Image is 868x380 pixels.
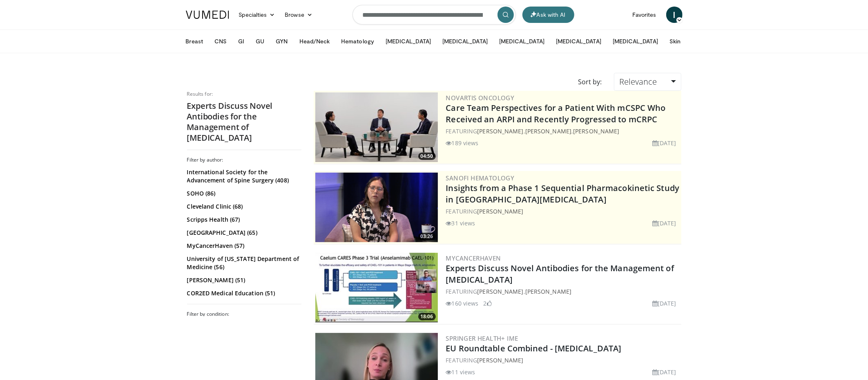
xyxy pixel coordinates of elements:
img: cad44f18-58c5-46ed-9b0e-fe9214b03651.jpg.300x170_q85_crop-smart_upscale.jpg [315,92,438,162]
a: Sanofi Hematology [446,174,515,182]
span: 18:06 [418,313,436,320]
span: Relevance [619,76,657,87]
a: MyCancerHaven [446,254,501,262]
li: [DATE] [652,368,676,376]
div: FEATURING [446,356,680,364]
button: Ask with AI [522,7,574,23]
p: Results for: [187,91,301,97]
a: Browse [280,7,317,23]
a: Novartis Oncology [446,94,515,102]
span: 03:26 [418,233,436,240]
a: [PERSON_NAME] [525,127,571,135]
a: SOHO (86) [187,189,299,198]
div: FEATURING , [446,287,680,296]
a: [PERSON_NAME] (51) [187,276,299,284]
h3: Filter by condition: [187,311,301,317]
h3: Filter by author: [187,157,301,163]
button: Head/Neck [295,33,335,49]
button: Breast [181,33,208,49]
a: Scripps Health (67) [187,216,299,224]
button: [MEDICAL_DATA] [381,33,436,49]
a: Springer Health+ IME [446,334,518,342]
button: GYN [271,33,292,49]
a: I [666,7,683,23]
img: a82417f2-eb2d-47cb-881f-e43c4e05e3ae.png.300x170_q85_crop-smart_upscale.png [315,173,438,242]
a: Specialties [234,7,280,23]
a: University of [US_STATE] Department of Medicine (56) [187,255,299,271]
a: Experts Discuss Novel Antibodies for the Management of [MEDICAL_DATA] [446,263,674,285]
button: GI [233,33,249,49]
a: Insights from a Phase 1 Sequential Pharmacokinetic Study in [GEOGRAPHIC_DATA][MEDICAL_DATA] [446,182,680,205]
a: COR2ED Medical Education (51) [187,289,299,297]
div: FEATURING , , [446,127,680,135]
h2: Experts Discuss Novel Antibodies for the Management of [MEDICAL_DATA] [187,101,301,143]
li: [DATE] [652,219,676,227]
div: FEATURING [446,207,680,216]
li: 189 views [446,139,479,147]
button: Hematology [336,33,379,49]
img: VuMedi Logo [186,11,229,19]
li: 31 views [446,219,475,227]
a: [GEOGRAPHIC_DATA] (65) [187,229,299,237]
li: 11 views [446,368,475,376]
button: [MEDICAL_DATA] [437,33,493,49]
a: 18:06 [315,253,438,322]
button: [MEDICAL_DATA] [608,33,663,49]
input: Search topics, interventions [353,5,516,25]
a: Relevance [614,73,681,91]
button: [MEDICAL_DATA] [494,33,549,49]
a: MyCancerHaven (57) [187,242,299,250]
li: [DATE] [652,299,676,308]
button: CNS [210,33,232,49]
li: 160 views [446,299,479,308]
a: EU Roundtable Combined - [MEDICAL_DATA] [446,343,622,354]
a: Care Team Perspectives for a Patient With mCSPC Who Received an ARPI and Recently Progressed to m... [446,102,666,125]
a: [PERSON_NAME] [525,288,571,295]
a: [PERSON_NAME] [477,356,523,364]
button: Skin [665,33,685,49]
div: Sort by: [572,73,608,91]
li: 2 [484,299,492,308]
span: 04:50 [418,153,436,160]
a: Cleveland Clinic (68) [187,202,299,211]
button: [MEDICAL_DATA] [551,33,606,49]
a: 04:50 [315,92,438,162]
button: GU [251,33,269,49]
a: [PERSON_NAME] [573,127,619,135]
a: International Society for the Advancement of Spine Surgery (408) [187,168,299,184]
li: [DATE] [652,139,676,147]
a: [PERSON_NAME] [477,127,523,135]
a: 03:26 [315,173,438,242]
img: 105d73d1-5575-4eff-83a3-f8735b7741e1.300x170_q85_crop-smart_upscale.jpg [315,253,438,322]
a: [PERSON_NAME] [477,288,523,295]
a: [PERSON_NAME] [477,207,523,215]
a: Favorites [627,7,661,23]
